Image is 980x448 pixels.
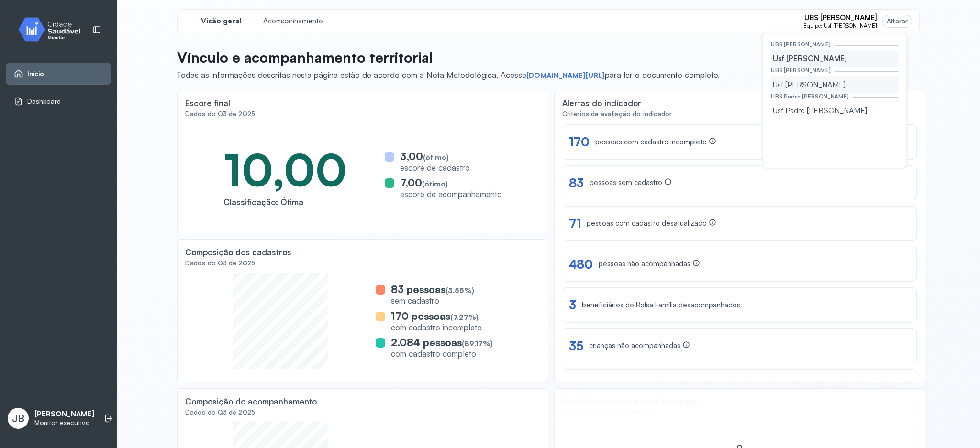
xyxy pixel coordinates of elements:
div: Usf [PERSON_NAME] [771,50,898,67]
span: (7.27%) [450,313,479,322]
a: [DOMAIN_NAME][URL] [526,71,605,80]
div: Alterar [887,17,908,25]
a: Início [14,69,103,78]
span: JB [12,412,24,425]
div: UBS [PERSON_NAME] [771,67,831,74]
div: 3,00 [400,150,470,163]
div: Alertas do indicador [562,98,641,108]
div: pessoas com cadastro incompleto [595,137,716,147]
div: Dados do Q3 de 2025 [185,408,540,416]
div: escore de cadastro [400,163,470,173]
div: beneficiários do Bolsa Família desacompanhados [582,301,740,310]
div: Dados do Q3 de 2025 [185,259,540,267]
span: (ótimo) [423,153,449,162]
div: Composição do acompanhamento [185,396,317,406]
div: Usf Padre [PERSON_NAME] [771,102,898,119]
div: Composição dos cadastros [185,247,291,257]
span: Equipe: Usf [PERSON_NAME] [803,22,878,29]
a: Dashboard [14,97,103,106]
div: 7,00 [400,176,502,189]
div: 170 [569,134,590,149]
div: Critérios de avaliação do indicador [562,110,917,118]
p: Vínculo e acompanhamento territorial [177,49,720,66]
div: Usf [PERSON_NAME] [771,76,898,93]
div: 83 [569,175,584,190]
div: pessoas com cadastro desatualizado [587,219,716,229]
div: 10,00 [223,142,347,197]
span: (ótimo) [422,179,448,188]
span: Visão geral [201,17,242,26]
div: 83 pessoas [391,283,474,295]
div: UBS Padre [PERSON_NAME] [771,93,848,100]
div: UBS [PERSON_NAME] [771,41,831,48]
div: 35 [569,339,583,353]
div: 3 [569,297,576,312]
p: Monitor executivo [34,419,94,427]
div: 2.084 pessoas [391,336,493,349]
span: Todas as informações descritas nesta página estão de acordo com a Nota Metodológica. Acesse para ... [177,70,720,80]
div: crianças não acompanhadas [589,341,690,351]
div: Escore final [185,98,230,108]
div: escore de acompanhamento [400,189,502,199]
div: com cadastro completo [391,349,493,359]
div: sem cadastro [391,295,474,306]
div: pessoas não acompanhadas [599,259,700,269]
img: monitor.svg [10,15,96,44]
span: Acompanhamento [263,17,323,26]
span: Início [27,70,45,78]
span: (3.55%) [445,286,474,295]
span: Dashboard [27,98,61,106]
div: 480 [569,257,593,272]
div: Dados do Q3 de 2025 [185,110,540,118]
div: 71 [569,216,581,231]
div: 170 pessoas [391,310,482,322]
p: [PERSON_NAME] [34,410,94,419]
div: pessoas sem cadastro [590,178,672,188]
div: Classificação: Ótima [223,197,347,207]
span: (89.17%) [462,339,493,348]
span: UBS [PERSON_NAME] [804,13,877,22]
div: com cadastro incompleto [391,322,482,332]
